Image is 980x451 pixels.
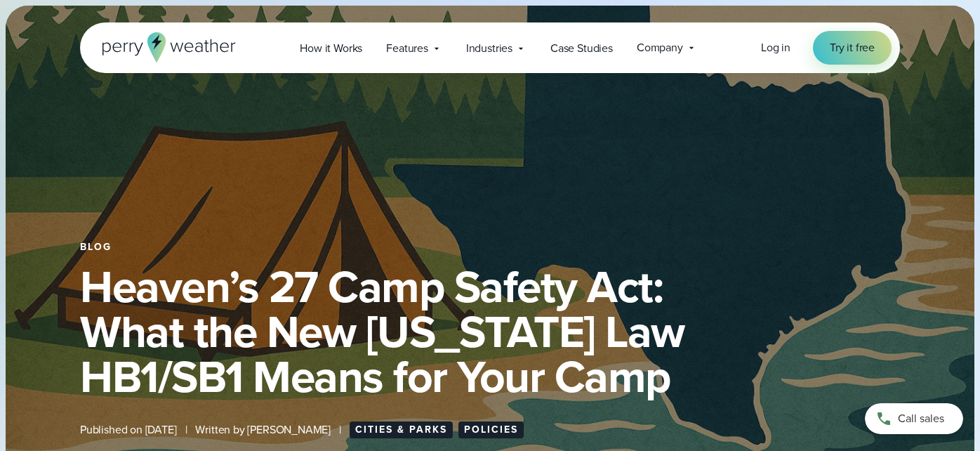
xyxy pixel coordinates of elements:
[80,242,900,253] div: Blog
[80,421,177,438] span: Published on [DATE]
[538,34,625,63] a: Case Studies
[830,39,875,56] span: Try it free
[898,410,944,427] span: Call sales
[550,40,613,57] span: Case Studies
[195,421,331,438] span: Written by [PERSON_NAME]
[761,39,790,55] span: Log in
[350,421,453,438] a: Cities & Parks
[339,421,341,438] span: |
[458,421,524,438] a: Policies
[637,39,683,56] span: Company
[80,264,900,399] h1: Heaven’s 27 Camp Safety Act: What the New [US_STATE] Law HB1/SB1 Means for Your Camp
[466,40,512,57] span: Industries
[300,40,362,57] span: How it Works
[761,39,790,56] a: Log in
[386,40,428,57] span: Features
[185,421,187,438] span: |
[288,34,374,63] a: How it Works
[865,403,963,434] a: Call sales
[813,31,892,65] a: Try it free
